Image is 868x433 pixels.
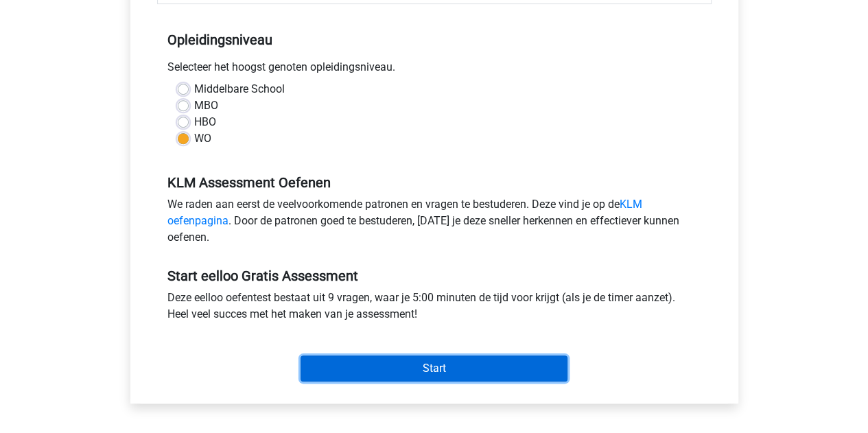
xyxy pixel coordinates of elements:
[167,268,701,284] h5: Start eelloo Gratis Assessment
[194,97,218,114] label: MBO
[194,114,216,130] label: HBO
[301,355,567,382] input: Start
[194,81,285,97] label: Middelbare School
[157,290,712,328] div: Deze eelloo oefentest bestaat uit 9 vragen, waar je 5:00 minuten de tijd voor krijgt (als je de t...
[167,26,701,54] h5: Opleidingsniveau
[167,174,701,191] h5: KLM Assessment Oefenen
[157,196,712,251] div: We raden aan eerst de veelvoorkomende patronen en vragen te bestuderen. Deze vind je op de . Door...
[157,59,712,81] div: Selecteer het hoogst genoten opleidingsniveau.
[194,130,211,147] label: WO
